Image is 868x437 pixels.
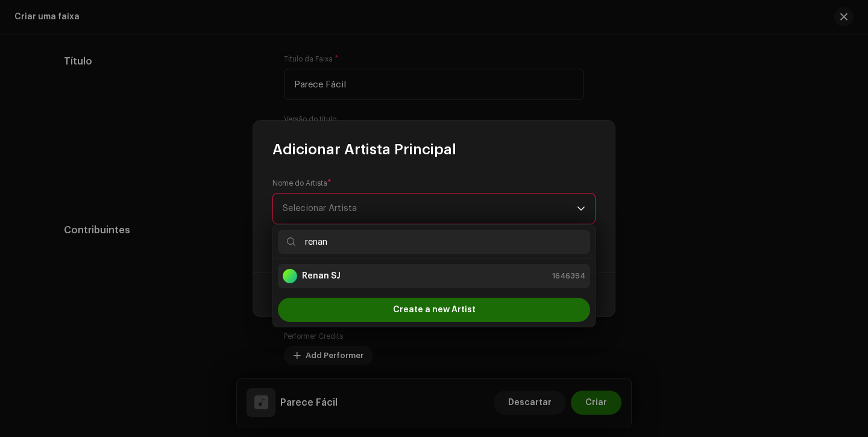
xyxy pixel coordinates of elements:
[577,193,585,224] div: dropdown trigger
[302,270,341,282] strong: Renan SJ
[393,298,476,322] span: Create a new Artist
[278,264,590,288] li: Renan SJ
[552,270,585,282] span: 1646394
[273,259,595,293] ul: Option List
[272,178,332,188] label: Nome do Artista
[283,193,577,224] span: Selecionar Artista
[272,140,456,159] span: Adicionar Artista Principal
[283,204,357,213] span: Selecionar Artista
